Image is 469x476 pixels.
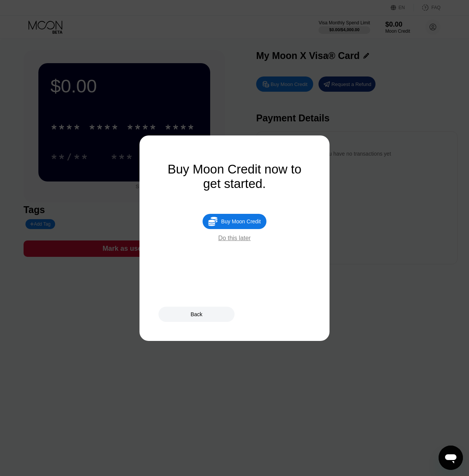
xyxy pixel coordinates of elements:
div: Do this later [218,235,250,242]
div:  [208,217,217,226]
div: Back [190,311,202,317]
div: Buy Moon Credit now to get started. [158,162,311,191]
iframe: Pulsante per aprire la finestra di messaggistica [439,446,463,470]
div: Buy Moon Credit [203,214,266,229]
div: Buy Moon Credit [221,218,261,224]
div: Back [158,307,234,322]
